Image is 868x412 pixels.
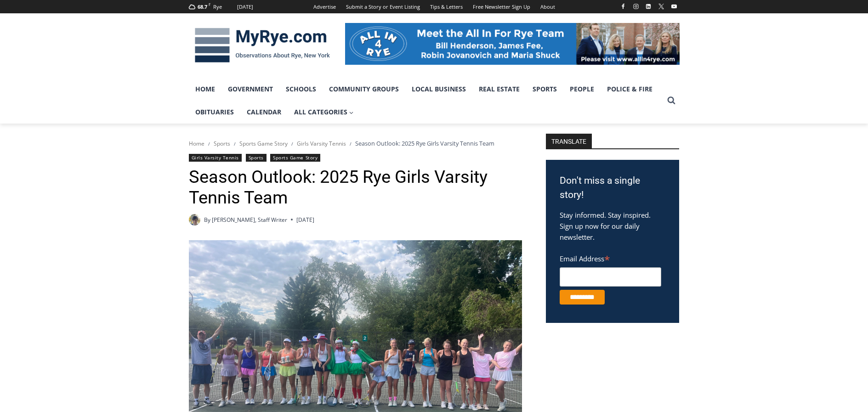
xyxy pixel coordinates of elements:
span: Season Outlook: 2025 Rye Girls Varsity Tennis Team [355,139,494,147]
span: By [204,215,210,224]
nav: Breadcrumbs [189,139,522,148]
nav: Primary Navigation [189,78,663,124]
h3: Don't miss a single story! [560,174,665,203]
a: Real Estate [472,78,526,101]
h1: Season Outlook: 2025 Rye Girls Varsity Tennis Team [189,167,522,209]
span: F [209,2,210,7]
span: / [350,141,352,147]
a: Author image [189,214,200,226]
a: All Categories [288,101,360,124]
a: Community Groups [323,78,405,101]
span: / [234,141,236,147]
a: Facebook [618,1,629,12]
a: Girls Varsity Tennis [189,154,242,162]
img: All in for Rye [345,23,680,64]
div: Rye [213,3,222,11]
a: People [563,78,601,101]
a: Schools [279,78,323,101]
span: All Categories [294,107,354,117]
a: Girls Varsity Tennis [297,140,346,147]
a: [PERSON_NAME], Staff Writer [212,216,287,224]
a: Police & Fire [601,78,659,101]
a: Instagram [630,1,641,12]
time: [DATE] [296,215,314,224]
a: Home [189,78,221,101]
p: Stay informed. Stay inspired. Sign up now for our daily newsletter. [560,209,665,243]
strong: TRANSLATE [546,134,592,148]
span: / [208,141,210,147]
div: [DATE] [237,3,253,11]
img: MyRye.com [189,22,336,69]
span: / [291,141,293,147]
a: Sports Game Story [239,140,288,147]
img: (PHOTO: MyRye.com 2024 Head Intern, Editor and now Staff Writer Charlie Morris. Contributed.)Char... [189,214,200,226]
label: Email Address [560,249,661,266]
a: YouTube [669,1,680,12]
span: 68.7 [198,3,207,10]
a: Local Business [405,78,472,101]
a: Sports [526,78,563,101]
a: X [656,1,667,12]
a: Calendar [240,101,288,124]
button: View Search Form [663,92,680,109]
a: Sports [214,140,230,147]
a: Linkedin [643,1,654,12]
a: Government [221,78,279,101]
a: Obituaries [189,101,240,124]
a: Home [189,140,204,147]
a: Sports Game Story [270,154,320,162]
a: Sports [246,154,267,162]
